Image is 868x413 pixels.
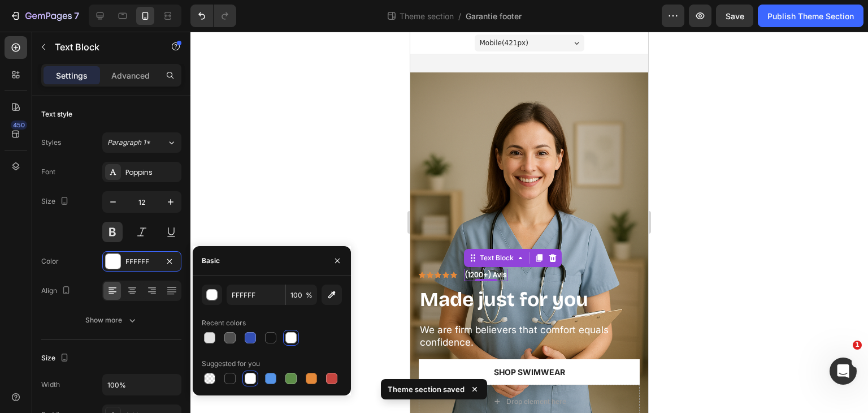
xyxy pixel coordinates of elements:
button: Paragraph 1* [102,132,181,153]
div: Size [41,194,71,209]
div: Undo/Redo [190,5,236,27]
input: Auto [103,375,181,395]
button: Save [716,5,753,27]
div: 450 [11,121,27,130]
span: Save [726,11,744,21]
button: Publish Theme Section [758,5,863,27]
div: Align [41,283,73,299]
div: Color [41,256,59,266]
p: Theme section saved [388,384,465,395]
div: Show more [85,315,138,326]
button: Show more [41,310,181,330]
div: Basic [202,256,220,266]
span: Paragraph 1* [107,137,150,148]
div: Text style [41,109,72,119]
div: Styles [41,137,61,148]
iframe: Intercom live chat [830,358,857,385]
div: Font [41,167,55,177]
div: Width [41,380,60,390]
span: % [306,290,313,300]
button: 7 [5,5,84,27]
div: Poppins [125,167,179,178]
p: Settings [56,70,88,81]
p: Text Block [55,40,151,54]
div: Recent colors [202,318,246,328]
iframe: Design area [410,32,648,413]
span: / [458,10,461,22]
span: Theme section [397,10,456,22]
div: Publish Theme Section [767,10,854,22]
span: 1 [853,341,862,350]
div: Suggested for you [202,359,260,369]
input: Eg: FFFFFF [227,285,285,305]
p: Advanced [111,70,150,81]
p: 7 [74,9,79,23]
span: Garantie footer [466,10,522,22]
div: Size [41,351,71,366]
div: FFFFFF [125,257,158,267]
